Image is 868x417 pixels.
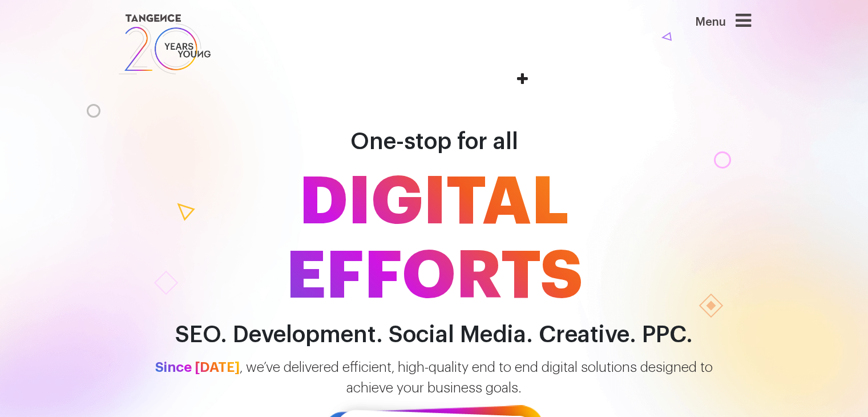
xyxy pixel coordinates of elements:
[155,360,240,374] span: Since [DATE]
[118,11,212,77] img: logo SVG
[109,357,760,398] p: , we’ve delivered efficient, high-quality end to end digital solutions designed to achieve your b...
[350,130,518,153] span: One-stop for all
[109,322,760,348] h2: SEO. Development. Social Media. Creative. PPC.
[109,165,760,314] span: DIGITAL EFFORTS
